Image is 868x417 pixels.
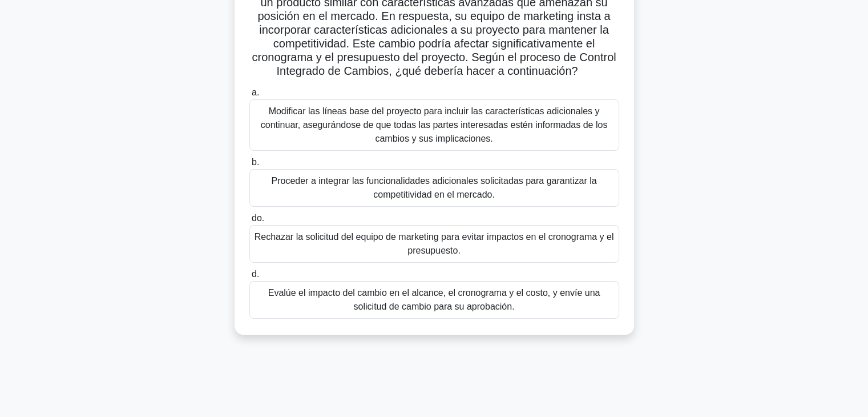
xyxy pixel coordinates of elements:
font: Evalúe el impacto del cambio en el alcance, el cronograma y el costo, y envíe una solicitud de ca... [268,288,600,311]
font: d. [252,269,259,279]
font: Rechazar la solicitud del equipo de marketing para evitar impactos en el cronograma y el presupue... [255,232,614,255]
font: a. [252,87,259,97]
font: do. [252,213,264,223]
font: b. [252,157,259,167]
font: Modificar las líneas base del proyecto para incluir las características adicionales y continuar, ... [261,106,608,143]
font: Proceder a integrar las funcionalidades adicionales solicitadas para garantizar la competitividad... [271,176,596,199]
